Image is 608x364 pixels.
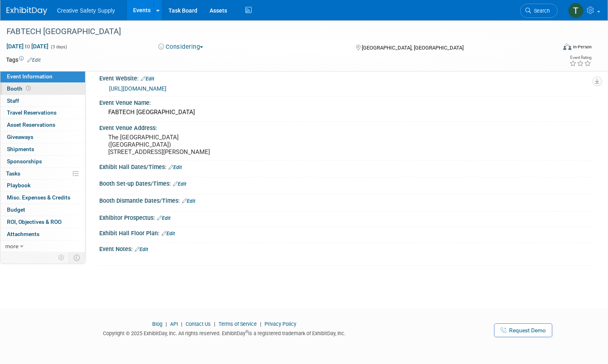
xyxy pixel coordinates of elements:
[0,240,85,252] a: more
[7,121,55,128] span: Asset Reservations
[155,43,206,51] button: Considering
[7,109,57,116] span: Travel Reservations
[141,76,154,82] a: Edit
[99,122,592,132] div: Event Venue Address:
[24,43,31,50] span: to
[170,321,178,327] a: API
[6,328,442,337] div: Copyright © 2025 ExhibitDay, Inc. All rights reserved. ExhibitDay is a registered trademark of Ex...
[520,4,558,18] a: Search
[531,8,550,14] span: Search
[69,252,85,263] td: Toggle Event Tabs
[182,198,195,204] a: Edit
[7,194,70,201] span: Misc. Expenses & Credits
[212,321,217,327] span: |
[164,321,169,327] span: |
[7,146,34,152] span: Shipments
[99,212,592,222] div: Exhibitor Prospectus:
[99,161,592,171] div: Exhibit Hall Dates/Times:
[7,97,19,104] span: Staff
[7,231,39,237] span: Attachments
[27,57,41,63] a: Edit
[162,231,175,236] a: Edit
[6,56,41,64] td: Tags
[573,44,592,50] div: In-Person
[5,243,18,249] span: more
[0,131,85,143] a: Giveaways
[55,252,69,263] td: Personalize Event Tab Strip
[7,219,61,225] span: ROI, Objectives & ROO
[152,321,162,327] a: Blog
[7,73,52,80] span: Event Information
[563,43,571,50] img: Format-Inperson.png
[245,329,248,334] sup: ®
[4,24,542,39] div: FABTECH [GEOGRAPHIC_DATA]
[568,3,584,18] img: Thom Cheney
[99,195,592,205] div: Booth Dismantle Dates/Times:
[0,204,85,216] a: Budget
[168,165,182,170] a: Edit
[0,192,85,204] a: Misc. Expenses & Credits
[157,215,171,221] a: Edit
[179,321,184,327] span: |
[0,71,85,82] a: Event Information
[265,321,296,327] a: Privacy Policy
[7,7,47,15] img: ExhibitDay
[0,168,85,180] a: Tasks
[6,170,20,177] span: Tasks
[6,43,49,50] span: [DATE] [DATE]
[219,321,257,327] a: Terms of Service
[99,227,592,238] div: Exhibit Hall Floor Plan:
[569,56,591,60] div: Event Rating
[0,107,85,119] a: Travel Reservations
[0,83,85,95] a: Booth
[24,85,32,91] span: Booth not reserved yet
[0,228,85,240] a: Attachments
[362,45,464,51] span: [GEOGRAPHIC_DATA], [GEOGRAPHIC_DATA]
[0,143,85,155] a: Shipments
[7,85,32,92] span: Booth
[0,216,85,228] a: ROI, Objectives & ROO
[99,72,592,83] div: Event Website:
[7,158,42,165] span: Sponsorships
[173,181,186,187] a: Edit
[0,180,85,191] a: Playbook
[504,42,592,54] div: Event Format
[99,178,592,188] div: Booth Set-up Dates/Times:
[105,106,586,119] div: FABTECH [GEOGRAPHIC_DATA]
[7,134,33,140] span: Giveaways
[7,182,31,188] span: Playbook
[99,97,592,107] div: Event Venue Name:
[0,119,85,131] a: Asset Reservations
[186,321,211,327] a: Contact Us
[7,206,25,213] span: Budget
[0,156,85,167] a: Sponsorships
[0,95,85,107] a: Staff
[99,243,592,253] div: Event Notes:
[50,44,67,50] span: (3 days)
[135,247,148,252] a: Edit
[57,7,115,14] span: Creative Safety Supply
[108,134,295,156] pre: The [GEOGRAPHIC_DATA] ([GEOGRAPHIC_DATA]) [STREET_ADDRESS][PERSON_NAME]
[258,321,263,327] span: |
[109,85,166,92] a: [URL][DOMAIN_NAME]
[494,323,552,337] a: Request Demo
